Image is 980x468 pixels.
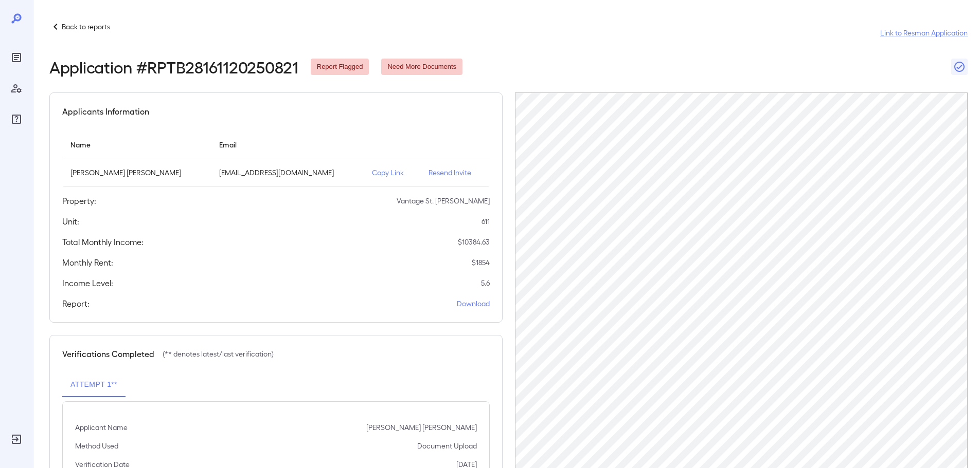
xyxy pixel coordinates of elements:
div: FAQ [8,111,25,127]
span: Need More Documents [381,62,462,72]
p: [PERSON_NAME] [PERSON_NAME] [70,167,203,178]
th: Name [62,130,211,159]
h5: Property: [62,195,96,207]
a: Link to Resman Application [880,28,968,38]
h5: Income Level: [62,277,113,289]
p: Method Used [75,441,118,451]
a: Download [457,298,490,309]
p: Copy Link [372,167,412,178]
p: Document Upload [417,441,477,451]
span: Report Flagged [311,62,369,72]
table: simple table [62,130,490,186]
p: [PERSON_NAME] [PERSON_NAME] [366,422,477,433]
h5: Unit: [62,215,79,228]
h5: Verifications Completed [62,348,154,360]
button: Close Report [951,59,968,75]
p: 5.6 [481,278,490,288]
p: 611 [482,216,490,227]
p: Resend Invite [429,167,481,178]
button: Attempt 1** [62,372,126,397]
p: $ 1854 [472,257,490,268]
div: Reports [8,49,25,66]
p: (** denotes latest/last verification) [163,349,274,359]
h5: Monthly Rent: [62,256,113,269]
h5: Report: [62,297,90,310]
p: Vantage St. [PERSON_NAME] [397,196,490,206]
h5: Applicants Information [62,105,149,118]
p: [EMAIL_ADDRESS][DOMAIN_NAME] [219,167,356,178]
h5: Total Monthly Income: [62,236,144,248]
p: Back to reports [62,22,110,32]
p: Applicant Name [75,422,128,433]
th: Email [211,130,364,159]
div: Manage Users [8,80,25,97]
p: $ 10384.63 [458,237,490,247]
h2: Application # RPTB28161120250821 [49,58,298,76]
div: Log Out [8,431,25,447]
